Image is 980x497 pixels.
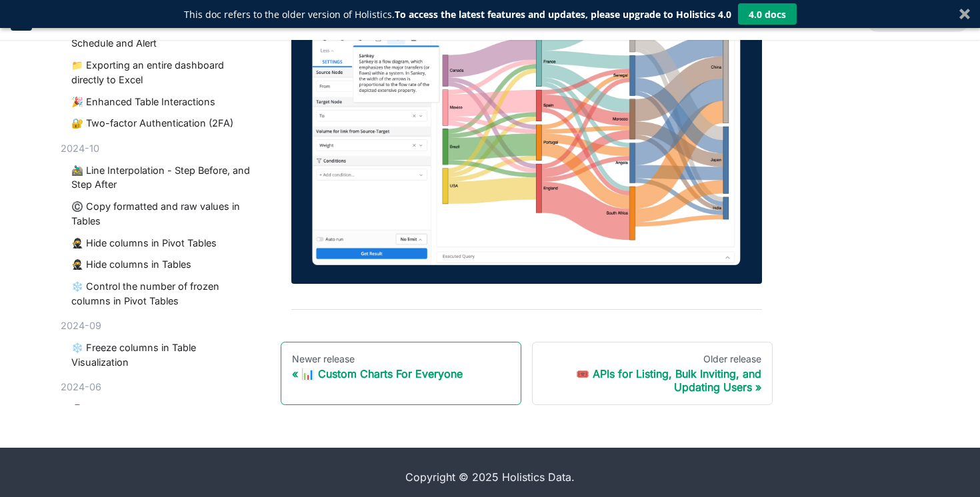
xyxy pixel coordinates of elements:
button: 4.0 docs [738,3,797,25]
div: 2024-09 [61,319,259,334]
div: Older release [543,353,761,365]
a: Newer release📊 Custom Charts For Everyone [281,342,521,406]
a: 🥷 Hide columns in Pivot Tables [71,236,254,250]
a: HolisticsHolistics Docs (3.0) [11,9,137,31]
a: 🔐 Two-factor Authentication (2FA) [71,117,254,131]
a: 🎉 Enhanced Table Interactions [71,95,254,109]
div: Copyright © 2025 Holistics Data. [61,469,919,485]
a: 🥷 Hide columns in Tables [71,258,254,272]
a: 📁 Exporting an entire dashboard directly to Excel [71,58,254,87]
nav: Changelog item navigation [281,342,773,406]
div: Newer release [292,353,510,365]
p: This doc refers to the older version of Holistics. [184,7,731,21]
div: 🎟️ APIs for Listing, Bulk Inviting, and Updating Users [543,367,761,394]
strong: To access the latest features and updates, please upgrade to Holistics 4.0 [395,8,731,21]
div: This doc refers to the older version of Holistics.To access the latest features and updates, plea... [184,7,731,21]
a: 🎯 Reference Lines: Benchmark your metrics against goals effortlessly [71,402,254,431]
a: Older release🎟️ APIs for Listing, Bulk Inviting, and Updating Users [532,342,773,406]
a: 🚵🏾‍♂️ Line Interpolation - Step Before, and Step After [71,163,254,192]
a: ©️ Copy formatted and raw values in Tables [71,199,254,228]
div: 📊 Custom Charts For Everyone [292,367,510,380]
a: ❄️ Control the number of frozen columns in Pivot Tables [71,279,254,308]
div: 2024-10 [61,141,259,156]
div: 2024-06 [61,380,259,395]
a: ❄️ Freeze columns in Table Visualization [71,341,254,370]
